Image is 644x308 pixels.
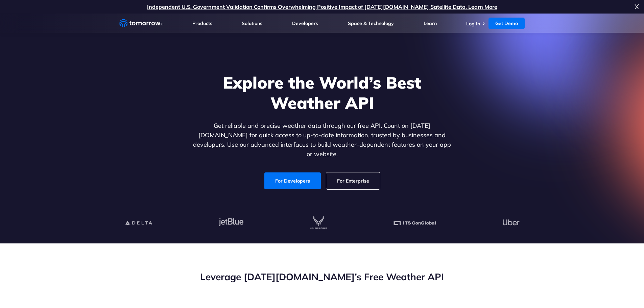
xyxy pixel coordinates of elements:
h1: Explore the World’s Best Weather API [192,72,453,113]
a: For Developers [264,172,321,189]
a: Space & Technology [348,20,394,26]
a: Developers [292,20,318,26]
a: Independent U.S. Government Validation Confirms Overwhelming Positive Impact of [DATE][DOMAIN_NAM... [147,3,497,10]
h2: Leverage [DATE][DOMAIN_NAME]’s Free Weather API [119,270,525,283]
a: Products [192,20,212,26]
a: Learn [424,20,437,26]
a: Solutions [242,20,262,26]
a: Get Demo [488,18,525,29]
a: For Enterprise [326,172,380,189]
p: Get reliable and precise weather data through our free API. Count on [DATE][DOMAIN_NAME] for quic... [192,121,453,159]
a: Home link [119,18,163,28]
a: Log In [466,21,480,27]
